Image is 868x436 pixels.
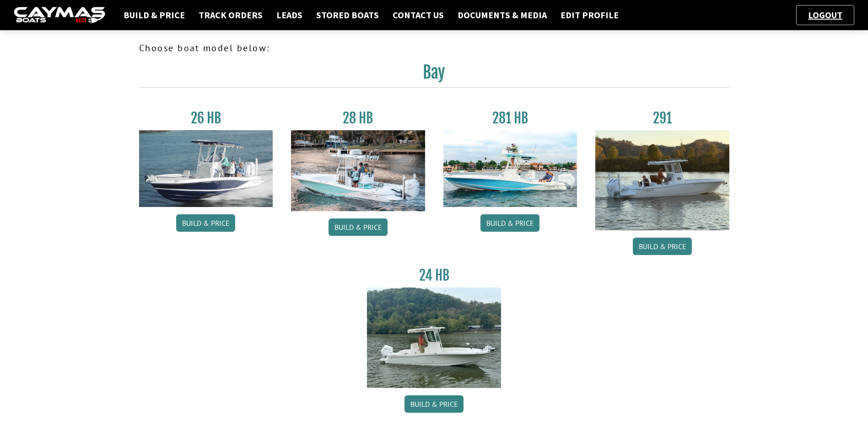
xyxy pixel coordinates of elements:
h3: 26 HB [139,110,273,127]
a: Build & Price [176,214,235,232]
a: Build & Price [329,218,388,236]
h3: 28 HB [291,110,425,127]
img: 28-hb-twin.jpg [443,130,577,207]
a: Build & Price [119,9,189,21]
img: 24_HB_thumbnail.jpg [367,287,501,388]
a: Contact Us [388,9,448,21]
a: Build & Price [633,238,692,255]
a: Build & Price [404,395,464,413]
a: Track Orders [194,9,267,21]
a: Logout [803,9,847,21]
img: 291_Thumbnail.jpg [595,130,729,230]
p: Choose boat model below: [139,41,729,55]
h3: 281 HB [443,110,577,127]
a: Edit Profile [556,9,623,21]
img: 26_new_photo_resized.jpg [139,130,273,207]
img: caymas-dealer-connect-2ed40d3bc7270c1d8d7ffb4b79bf05adc795679939227970def78ec6f6c03838.gif [14,7,105,24]
a: Leads [272,9,307,21]
h2: Bay [139,62,729,88]
a: Documents & Media [453,9,551,21]
a: Stored Boats [312,9,383,21]
img: 28_hb_thumbnail_for_caymas_connect.jpg [291,130,425,211]
h3: 24 HB [367,267,501,284]
h3: 291 [595,110,729,127]
a: Build & Price [480,214,539,232]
